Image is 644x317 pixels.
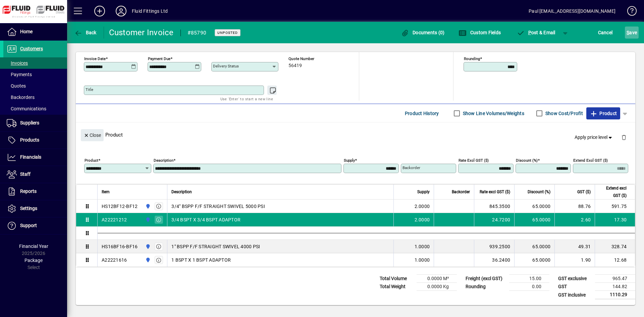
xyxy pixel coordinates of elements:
mat-label: Rate excl GST ($) [459,158,489,163]
span: Backorders [7,95,35,100]
td: 2.60 [554,213,595,226]
button: Post & Email [513,27,559,39]
div: Fluid Fittings Ltd [132,6,168,16]
mat-label: Delivery status [213,64,239,68]
span: AUCKLAND [144,203,151,210]
span: Supply [417,188,430,196]
span: Cancel [598,27,613,38]
a: Reports [3,183,67,200]
td: 0.0000 Kg [417,283,457,291]
td: 144.82 [595,283,635,291]
div: HS12BF12-BF12 [102,203,138,210]
div: #85790 [187,28,207,38]
span: Reports [20,189,37,194]
td: Total Weight [376,283,417,291]
mat-label: Payment due [148,56,170,61]
span: Extend excl GST ($) [599,184,627,199]
td: 1110.29 [595,291,635,299]
span: Support [20,223,37,228]
span: Quotes [7,83,26,89]
span: Suppliers [20,120,39,125]
span: AUCKLAND [144,216,151,223]
button: Back [72,27,98,39]
mat-label: Product [85,158,98,163]
span: Quote number [288,57,329,61]
a: Staff [3,166,67,183]
span: Financial Year [19,244,48,249]
td: 0.00 [509,283,549,291]
span: Invoices [7,60,28,66]
td: Total Volume [376,275,417,283]
td: 12.68 [595,253,635,267]
a: Products [3,132,67,149]
a: Financials [3,149,67,166]
td: 591.75 [595,200,635,213]
span: Home [20,29,33,34]
button: Product History [402,107,442,119]
td: GST exclusive [555,275,595,283]
span: Product [590,108,617,119]
button: Documents (0) [399,27,446,39]
a: Home [3,23,67,40]
app-page-header-button: Close [79,132,105,138]
td: 49.31 [554,240,595,253]
span: 2.0000 [415,216,430,223]
a: Support [3,217,67,234]
span: Apply price level [575,134,613,141]
span: Custom Fields [459,30,501,35]
button: Product [586,107,620,119]
td: 965.47 [595,275,635,283]
button: Delete [616,129,632,145]
td: 65.0000 [514,213,554,226]
div: Customer Invoice [109,27,174,38]
span: Product History [405,108,439,119]
a: Knowledge Base [622,1,636,23]
td: 65.0000 [514,200,554,213]
td: 328.74 [595,240,635,253]
mat-label: Title [86,87,93,92]
div: 845.3500 [478,203,510,210]
span: Backorder [452,188,470,196]
span: Customers [20,46,43,51]
a: Payments [3,69,67,80]
span: 1.0000 [415,243,430,250]
span: Package [24,258,43,263]
a: Communications [3,103,67,114]
span: GST ($) [577,188,591,196]
td: 65.0000 [514,253,554,267]
label: Show Cost/Profit [544,110,583,117]
td: 0.0000 M³ [417,275,457,283]
mat-label: Invoice date [84,56,106,61]
span: Financials [20,154,41,160]
span: Staff [20,171,31,177]
span: Close [84,130,101,141]
span: AUCKLAND [144,243,151,250]
span: 56419 [288,63,302,68]
mat-label: Discount (%) [516,158,538,163]
a: Settings [3,200,67,217]
span: 1.0000 [415,257,430,263]
span: Communications [7,106,46,111]
span: ave [627,27,637,38]
div: HS16BF16-BF16 [102,243,138,250]
td: GST inclusive [555,291,595,299]
div: 24.7200 [478,216,510,223]
span: Payments [7,72,32,77]
button: Save [625,27,639,39]
button: Add [89,5,110,17]
span: 3/4" BSPP F/F STRAIGHT SWIVEL 5000 PSI [171,203,265,210]
a: Invoices [3,57,67,69]
span: ost & Email [517,30,555,35]
span: Unposted [217,31,238,35]
span: 3/4 BSPT X 3/4 BSPT ADAPTOR [171,216,240,223]
td: Rounding [462,283,509,291]
div: 939.2500 [478,243,510,250]
span: Discount (%) [528,188,550,196]
button: Custom Fields [457,27,502,39]
span: 1 BSPT X 1 BSPT ADAPTOR [171,257,231,263]
mat-hint: Use 'Enter' to start a new line [220,95,273,103]
a: Backorders [3,92,67,103]
td: Freight (excl GST) [462,275,509,283]
div: A22221212 [102,216,127,223]
mat-label: Description [154,158,173,163]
